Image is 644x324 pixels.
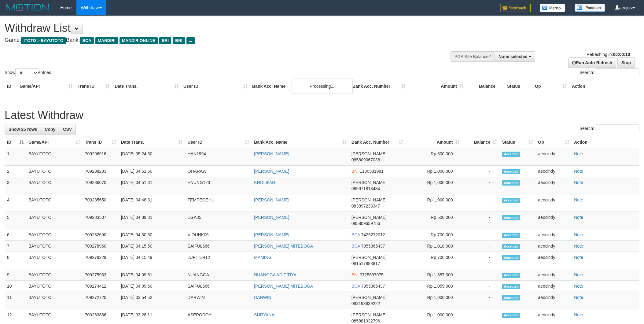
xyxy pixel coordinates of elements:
a: Note [574,180,583,185]
td: OHARAW [185,166,252,177]
th: Date Trans.: activate to sort column ascending [119,137,185,148]
span: [PERSON_NAME] [351,151,387,156]
td: - [462,241,500,252]
a: [PERSON_NAME] [254,151,289,156]
span: Copy [45,127,55,132]
span: [PERSON_NAME] [351,312,387,317]
td: BAYUTOTO [26,241,83,252]
span: Accepted [502,284,520,289]
th: Trans ID: activate to sort column ascending [83,137,119,148]
a: Note [574,151,583,156]
span: BNI [351,169,359,174]
a: Note [574,215,583,220]
td: NUANGGA [185,269,252,281]
td: BAYUTOTO [26,148,83,166]
td: 9 [5,269,26,281]
td: 709282690 [83,229,119,241]
div: PGA Site Balance / [451,51,495,62]
input: Search: [596,124,639,133]
th: Action [572,137,639,148]
td: BAYUTOTO [26,212,83,229]
a: [PERSON_NAME] MITEBOGA [254,244,313,249]
span: Accepted [502,233,520,238]
th: Op [532,81,569,92]
td: - [462,166,500,177]
select: Showentries [15,68,38,77]
button: None selected [495,51,535,62]
a: CSV [59,124,76,134]
span: BCA [351,244,360,249]
th: Bank Acc. Name [250,81,350,92]
span: Copy 085971813484 to clipboard [351,186,380,191]
span: [PERSON_NAME] [351,255,387,260]
span: Refreshing in: [587,52,630,57]
td: 3 [5,177,26,194]
td: Rp 1,010,000 [406,241,462,252]
td: Rp 500,000 [406,212,462,229]
td: BAYUTOTO [26,177,83,194]
td: BAYUTOTO [26,194,83,212]
td: [DATE] 04:09:50 [119,281,185,292]
a: Note [574,295,583,300]
span: [PERSON_NAME] [351,197,387,202]
span: Copy 083198839222 to clipboard [351,301,380,306]
a: SURYANA [254,312,274,317]
span: Copy 7955365437 to clipboard [361,244,385,249]
td: [DATE] 04:09:51 [119,269,185,281]
a: Note [574,272,583,277]
span: [PERSON_NAME] [351,295,387,300]
th: Game/API: activate to sort column ascending [26,137,83,148]
td: 6 [5,229,26,241]
td: 709272720 [83,292,119,309]
span: MANDIRIONLINE [120,37,158,44]
h4: Game: Bank: [5,37,423,43]
td: Rp 1,059,000 [406,281,462,292]
span: Accepted [502,295,520,300]
td: [DATE] 04:30:50 [119,229,185,241]
td: [DATE] 04:51:31 [119,177,185,194]
td: [DATE] 04:15:50 [119,241,185,252]
td: BAYUTOTO [26,166,83,177]
td: EGA35 [185,212,252,229]
span: CSV [63,127,72,132]
td: BAYUTOTO [26,252,83,269]
span: Accepted [502,255,520,260]
td: Rp 700,000 [406,252,462,269]
td: HAN1994 [185,148,252,166]
th: Amount [408,81,466,92]
td: - [462,194,500,212]
th: Op: activate to sort column ascending [535,137,572,148]
th: Balance [466,81,505,92]
h1: Withdraw List [5,22,423,34]
td: Rp 1,000,000 [406,194,462,212]
td: Rp 700,000 [406,229,462,241]
td: BAYUTOTO [26,229,83,241]
td: 709279229 [83,252,119,269]
th: Trans ID [75,81,112,92]
td: 709285650 [83,194,119,212]
a: Copy [41,124,59,134]
strong: 00:00:10 [613,52,630,57]
th: Status: activate to sort column ascending [499,137,535,148]
td: aeocindy [535,148,572,166]
span: BCA [80,37,94,44]
th: ID [5,81,17,92]
td: 10 [5,281,26,292]
h1: Latest Withdraw [5,109,639,121]
img: panduan.png [575,4,605,12]
td: TEMPEGEHU [185,194,252,212]
span: Accepted [502,198,520,203]
a: Note [574,169,583,174]
td: 7 [5,241,26,252]
span: Accepted [502,244,520,249]
td: aeocindy [535,241,572,252]
div: Processing... [292,79,353,94]
td: aeocindy [535,229,572,241]
a: [PERSON_NAME] [254,232,289,237]
td: VIOUNK06 [185,229,252,241]
td: Rp 1,000,000 [406,166,462,177]
td: DARWIN [185,292,252,309]
td: - [462,177,500,194]
td: Rp 500,000 [406,148,462,166]
td: - [462,269,500,281]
